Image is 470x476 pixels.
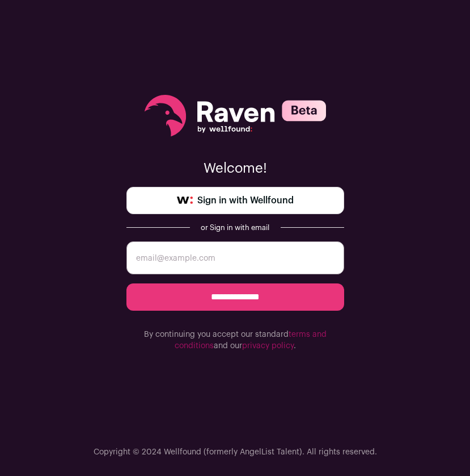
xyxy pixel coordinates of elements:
p: Welcome! [126,160,344,178]
img: wellfound-symbol-flush-black-fb3c872781a75f747ccb3a119075da62bfe97bd399995f84a933054e44a575c4.png [177,197,193,204]
a: terms and conditions [175,331,327,350]
input: email@example.com [126,241,344,274]
p: By continuing you accept our standard and our . [126,329,344,352]
span: Sign in with Wellfound [197,194,294,207]
div: or Sign in with email [199,223,272,232]
a: privacy policy [242,342,294,350]
p: Copyright © 2024 Wellfound (formerly AngelList Talent). All rights reserved. [94,446,377,458]
a: Sign in with Wellfound [126,187,344,214]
